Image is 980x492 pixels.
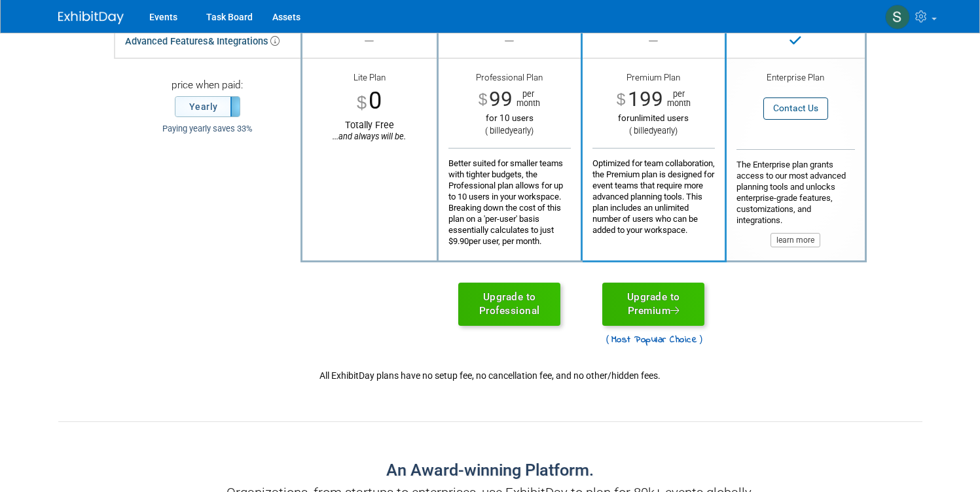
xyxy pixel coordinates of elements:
div: ...and always will be. [312,132,427,142]
img: Sara Bayed [885,5,910,29]
div: for 10 users [448,113,571,124]
span: 99 [489,87,513,111]
span: per month [663,90,691,108]
div: Premium Plan [592,72,715,87]
span: 0 [369,86,382,114]
span: Most Popular Choice [604,333,703,346]
div: The Enterprise plan grants access to our most advanced planning tools and unlocks enterprise-grad... [736,149,855,247]
div: ( billed ) [592,126,715,137]
img: ExhibitDay [58,11,124,24]
div: Paying yearly saves 33% [124,124,291,135]
label: Yearly [175,97,240,116]
span: $ [617,92,626,108]
span: ( [606,334,609,344]
span: per month [513,90,540,108]
span: yearly [653,126,675,135]
span: $ [357,94,367,111]
a: Upgrade toPremium [602,283,704,326]
div: All ExhibitDay plans have no setup fee, no cancellation fee, and no other/hidden fees. [114,366,867,382]
div: Professional Plan [448,72,571,87]
button: Contact Us [763,97,828,119]
div: Advanced Features [125,32,280,51]
div: Totally Free [312,119,427,142]
a: Upgrade toProfessional [458,283,560,326]
div: Better suited for smaller teams with tighter budgets, the Professional plan allows for up to 10 u... [448,148,571,247]
h2: An Award-winning Platform. [71,461,909,480]
button: learn more [771,233,820,247]
span: & Integrations [208,35,280,47]
span: yearly [509,126,531,135]
span: 9.90 [453,236,469,246]
div: Lite Plan [312,72,427,85]
div: Enterprise Plan [736,72,855,85]
span: $ [479,92,488,108]
div: price when paid: [124,79,291,96]
span: 199 [628,87,663,111]
span: ) [699,334,702,344]
div: Optimized for team collaboration, the Premium plan is designed for event teams that require more ... [592,148,715,236]
span: for [618,113,630,123]
div: unlimited users [592,113,715,124]
div: ( billed ) [448,126,571,137]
